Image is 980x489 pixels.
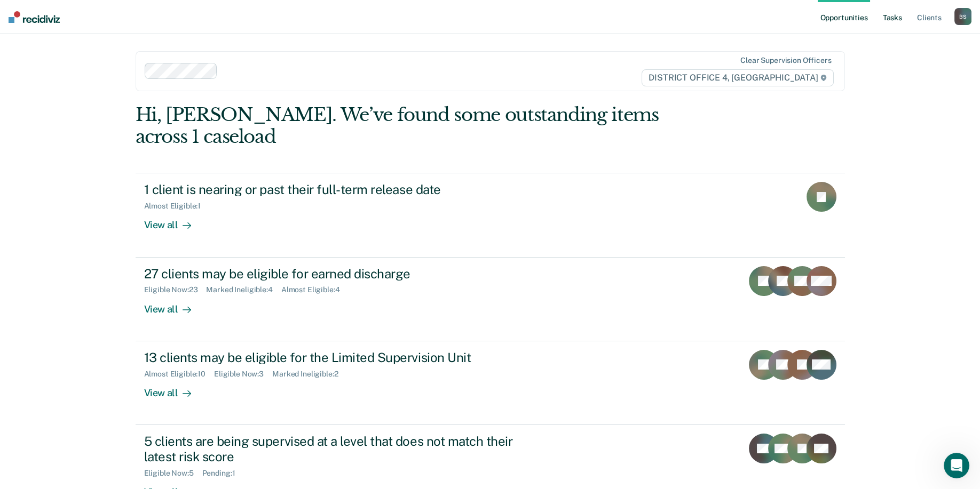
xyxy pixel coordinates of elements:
div: Eligible Now : 5 [144,469,202,478]
div: B S [954,8,971,25]
iframe: Intercom live chat [944,453,969,478]
div: Almost Eligible : 10 [144,370,215,379]
a: 27 clients may be eligible for earned dischargeEligible Now:23Marked Ineligible:4Almost Eligible:... [136,258,845,341]
div: Clear supervision officers [740,56,831,65]
div: 5 clients are being supervised at a level that does not match their latest risk score [144,434,519,464]
div: 1 client is nearing or past their full-term release date [144,182,519,197]
div: View all [144,378,204,399]
div: Marked Ineligible : 4 [206,285,281,294]
div: Eligible Now : 3 [214,370,272,379]
div: View all [144,294,204,315]
div: 13 clients may be eligible for the Limited Supervision Unit [144,350,519,365]
div: Almost Eligible : 1 [144,202,210,211]
div: Almost Eligible : 4 [281,285,349,294]
a: 1 client is nearing or past their full-term release dateAlmost Eligible:1View all [136,173,845,257]
a: 13 clients may be eligible for the Limited Supervision UnitAlmost Eligible:10Eligible Now:3Marked... [136,341,845,425]
span: DISTRICT OFFICE 4, [GEOGRAPHIC_DATA] [642,69,833,86]
div: Hi, [PERSON_NAME]. We’ve found some outstanding items across 1 caseload [136,104,703,148]
button: BS [954,8,971,25]
div: Marked Ineligible : 2 [272,370,346,379]
div: 27 clients may be eligible for earned discharge [144,266,519,282]
div: Pending : 1 [202,469,244,478]
div: Eligible Now : 23 [144,285,207,294]
img: Recidiviz [9,11,60,23]
div: View all [144,211,204,231]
